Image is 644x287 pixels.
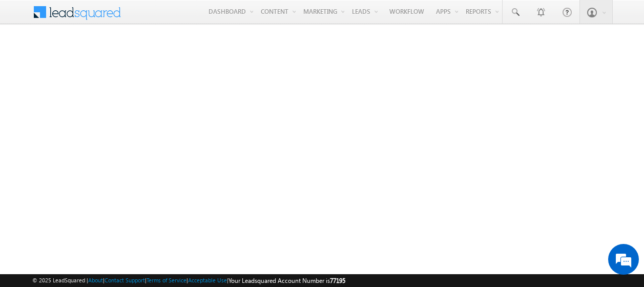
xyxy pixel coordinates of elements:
[88,277,103,283] a: About
[188,277,227,283] a: Acceptable Use
[105,277,145,283] a: Contact Support
[147,277,186,283] a: Terms of Service
[228,277,345,284] span: Your Leadsquared Account Number is
[32,276,345,285] span: © 2025 LeadSquared | | | | |
[330,277,345,284] span: 77195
